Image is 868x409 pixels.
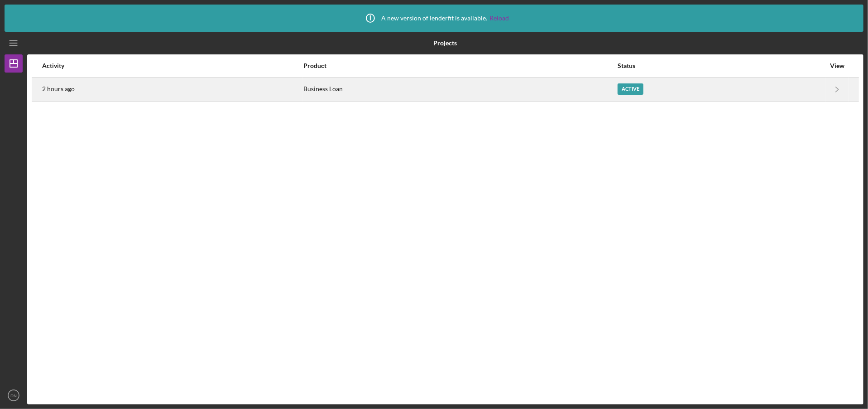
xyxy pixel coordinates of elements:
[434,39,457,47] b: Projects
[618,62,825,69] div: Status
[42,62,302,69] div: Activity
[359,7,509,29] div: A new version of lenderfit is available.
[5,386,23,404] button: DN
[303,62,617,69] div: Product
[618,83,643,95] div: Active
[303,78,617,101] div: Business Loan
[490,15,509,22] a: Reload
[826,62,849,69] div: View
[42,85,75,93] time: 2025-09-18 17:49
[10,393,17,398] text: DN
